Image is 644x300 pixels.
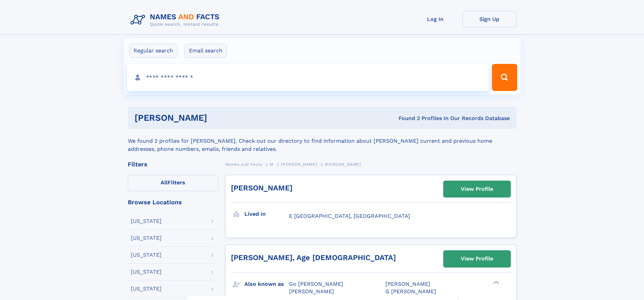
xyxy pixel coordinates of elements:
span: [PERSON_NAME] [281,162,317,167]
div: [US_STATE] [131,286,162,292]
div: [US_STATE] [131,269,162,275]
h3: Lived in [244,208,289,220]
label: Regular search [129,44,177,58]
img: Logo Names and Facts [128,11,225,29]
span: [PERSON_NAME] [385,281,430,287]
label: Email search [185,44,227,58]
div: View Profile [461,251,493,267]
a: [PERSON_NAME] [231,184,292,192]
label: Filters [128,175,218,191]
input: search input [127,64,489,91]
span: E [GEOGRAPHIC_DATA], [GEOGRAPHIC_DATA] [289,213,410,219]
div: Filters [128,161,218,167]
a: Log In [408,11,462,27]
a: [PERSON_NAME], Age [DEMOGRAPHIC_DATA] [231,253,396,262]
span: [PERSON_NAME] [289,288,334,295]
h1: [PERSON_NAME] [135,114,303,122]
a: View Profile [444,181,510,197]
a: M [270,160,273,168]
span: Go [PERSON_NAME] [289,281,343,287]
div: Browse Locations [128,199,218,205]
span: All [161,179,168,186]
a: Names and Facts [225,160,262,168]
span: M [270,162,273,167]
a: Sign Up [462,11,517,27]
div: View Profile [461,181,493,197]
div: [US_STATE] [131,218,162,224]
button: Search Button [492,64,517,91]
span: G [PERSON_NAME] [385,288,436,295]
span: [PERSON_NAME] [325,162,361,167]
a: View Profile [444,251,510,267]
div: [US_STATE] [131,235,162,241]
a: [PERSON_NAME] [281,160,317,168]
div: ❯ [492,280,500,284]
h3: Also known as [244,278,289,290]
div: We found 2 profiles for [PERSON_NAME]. Check out our directory to find information about [PERSON_... [128,129,517,153]
div: Found 2 Profiles In Our Records Database [303,115,510,122]
div: [US_STATE] [131,252,162,258]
